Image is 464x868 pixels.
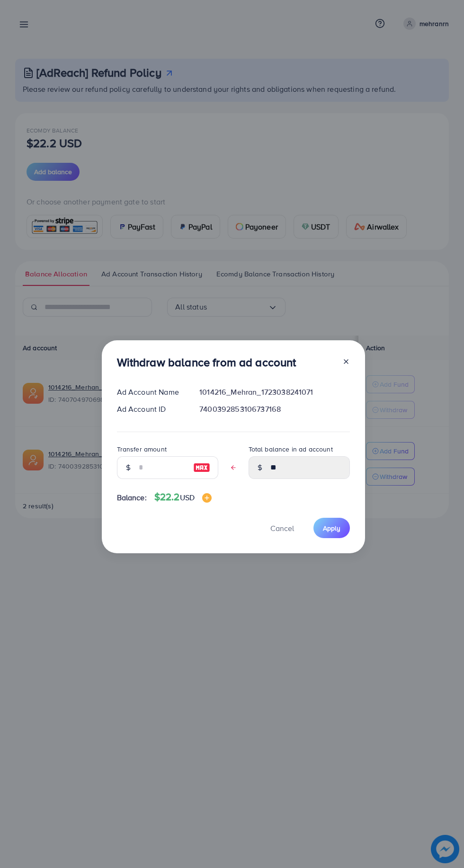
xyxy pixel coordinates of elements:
[192,404,357,415] div: 7400392853106737168
[192,387,357,398] div: 1014216_Mehran_1723038241071
[249,444,333,454] label: Total balance in ad account
[180,492,195,503] span: USD
[154,491,212,503] h4: $22.2
[323,523,340,533] span: Apply
[109,387,192,398] div: Ad Account Name
[117,355,296,369] h3: Withdraw balance from ad account
[117,492,147,503] span: Balance:
[313,518,350,538] button: Apply
[193,462,210,473] img: image
[270,523,294,533] span: Cancel
[109,404,192,415] div: Ad Account ID
[202,493,212,503] img: image
[259,518,306,538] button: Cancel
[117,444,167,454] label: Transfer amount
